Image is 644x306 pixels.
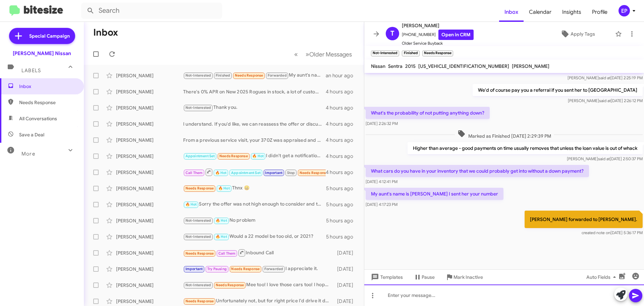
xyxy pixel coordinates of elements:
[571,28,595,40] span: Apply Tags
[183,265,334,273] div: I appreciate it.
[183,137,326,143] div: From a previous service visit, your 370Z was appraised and an offer for $14,760 to purchase it wa...
[19,83,76,90] span: Inbox
[185,218,211,223] span: Not-Interested
[19,99,76,106] span: Needs Response
[567,156,643,161] span: [PERSON_NAME] [DATE] 2:50:37 PM
[326,88,359,95] div: 4 hours ago
[116,137,183,143] div: [PERSON_NAME]
[183,297,334,305] div: Unfortunately not, but for right price I'd drive it down
[116,121,183,127] div: [PERSON_NAME]
[21,68,41,74] span: Labels
[215,171,227,175] span: 🔥 Hot
[185,267,203,271] span: Important
[185,283,211,287] span: Not-Interested
[422,271,435,283] span: Pause
[218,186,230,190] span: 🔥 Hot
[326,104,359,111] div: 4 hours ago
[326,185,359,192] div: 5 hours ago
[388,63,402,69] span: Sentra
[116,217,183,224] div: [PERSON_NAME]
[116,266,183,272] div: [PERSON_NAME]
[473,84,643,96] p: We'd of course pay you a referral if you sent her to [GEOGRAPHIC_DATA]
[524,2,557,22] span: Calendar
[408,142,643,154] p: Higher than average - good payments on time usually removes that unless the loan value is out of ...
[263,266,285,272] span: Forwarded
[499,2,524,22] a: Inbox
[422,50,453,56] small: Needs Response
[185,251,214,256] span: Needs Response
[326,217,359,224] div: 5 hours ago
[306,50,309,58] span: »
[207,267,227,271] span: Try Pausing
[405,63,416,69] span: 2015
[366,107,490,119] p: What's the probability of not putting anything down?
[390,28,394,39] span: T
[326,72,359,79] div: an hour ago
[183,217,326,224] div: No problem
[185,154,215,158] span: Appointment Set
[619,5,630,16] div: EP
[116,88,183,95] div: [PERSON_NAME]
[216,218,227,223] span: 🔥 Hot
[455,130,554,139] span: Marked as Finished [DATE] 2:29:39 PM
[568,98,643,103] span: [PERSON_NAME] [DATE] 2:26:12 PM
[586,271,619,283] span: Auto Fields
[231,171,261,175] span: Appointment Set
[598,156,610,161] span: said at
[116,72,183,79] div: [PERSON_NAME]
[599,75,610,80] span: said at
[302,47,356,61] button: Next
[116,104,183,111] div: [PERSON_NAME]
[231,267,260,271] span: Needs Response
[216,283,244,287] span: Needs Response
[326,121,359,127] div: 4 hours ago
[402,21,474,30] span: [PERSON_NAME]
[183,72,326,79] div: My aunt's name is [PERSON_NAME] I sent her your number
[512,63,549,69] span: [PERSON_NAME]
[219,154,248,158] span: Needs Response
[366,121,398,126] span: [DATE] 2:26:32 PM
[183,233,326,241] div: Would a 22 model be too old, or 2021?
[21,151,35,157] span: More
[418,63,509,69] span: [US_VEHICLE_IDENTIFICATION_NUMBER]
[334,282,359,289] div: [DATE]
[81,3,222,19] input: Search
[290,47,356,61] nav: Page navigation example
[183,152,326,160] div: I didn't get a notification on a appointment
[29,33,70,39] span: Special Campaign
[366,165,589,177] p: What cars do you have in your inventory that we could probably get into without a down payment?
[366,202,397,207] span: [DATE] 4:17:23 PM
[183,104,326,112] div: Thank you.
[185,299,214,303] span: Needs Response
[370,271,403,283] span: Templates
[613,5,637,16] button: EP
[266,73,288,79] span: Forwarded
[185,186,214,190] span: Needs Response
[525,211,643,228] p: [PERSON_NAME] forwarded to [PERSON_NAME].
[557,2,587,22] a: Insights
[185,234,211,239] span: Not-Interested
[371,63,385,69] span: Nissan
[265,171,282,175] span: Important
[587,2,613,22] a: Profile
[582,230,643,235] span: [DATE] 5:36:17 PM
[9,28,75,44] a: Special Campaign
[116,153,183,160] div: [PERSON_NAME]
[290,47,302,61] button: Previous
[252,154,264,158] span: 🔥 Hot
[185,105,211,110] span: Not-Interested
[93,27,118,38] h1: Inbox
[183,201,326,208] div: Sorry the offer was not high enough to consider and thank you for your reply
[116,250,183,256] div: [PERSON_NAME]
[599,98,611,103] span: said at
[116,185,183,192] div: [PERSON_NAME]
[116,298,183,305] div: [PERSON_NAME]
[13,50,71,57] div: [PERSON_NAME] Nissan
[294,50,298,58] span: «
[183,88,326,95] div: There's 0% APR on New 2025 Rogues in stock, a lot of customers that own a 22 model year have been...
[185,73,211,78] span: Not-Interested
[287,171,295,175] span: Stop
[568,75,643,80] span: [PERSON_NAME] [DATE] 2:25:19 PM
[218,251,236,256] span: Call Them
